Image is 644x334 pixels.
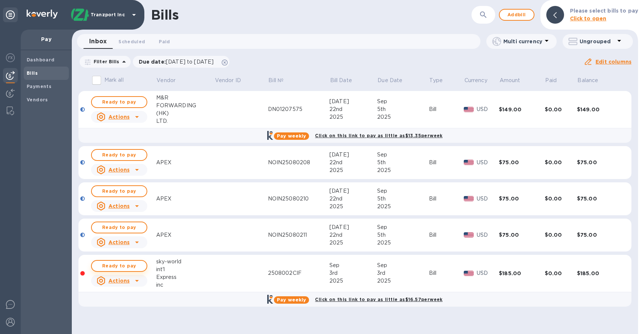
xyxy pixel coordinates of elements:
[156,266,214,273] div: int'l
[499,195,545,202] div: $75.00
[157,77,175,84] p: Vendor
[156,231,214,239] div: APEX
[545,195,577,202] div: $0.00
[277,297,306,303] b: Pay weekly
[329,105,377,113] div: 22nd
[98,262,141,270] span: Ready to pay
[577,77,608,84] span: Balance
[157,77,185,84] span: Vendor
[215,77,241,84] p: Vendor ID
[429,77,452,84] span: Type
[577,106,623,113] div: $149.00
[329,187,377,195] div: [DATE]
[377,159,429,166] div: 5th
[3,7,18,22] div: Unpin categories
[98,98,141,107] span: Ready to pay
[159,38,170,45] span: Paid
[464,160,474,165] img: USD
[596,59,631,65] u: Edit columns
[98,223,141,232] span: Ready to pay
[378,77,402,84] p: Due Date
[315,297,442,302] b: Click on this link to pay as little as $16.57 per week
[477,159,499,166] p: USD
[477,269,499,277] p: USD
[329,195,377,203] div: 22nd
[108,278,130,284] u: Actions
[91,260,147,272] button: Ready to pay
[329,151,377,159] div: [DATE]
[377,262,429,269] div: Sep
[377,203,429,210] div: 2025
[499,106,545,113] div: $149.00
[215,77,251,84] span: Vendor ID
[499,270,545,277] div: $185.00
[329,98,377,105] div: [DATE]
[329,277,377,285] div: 2025
[98,151,141,159] span: Ready to pay
[378,77,412,84] span: Due Date
[268,231,329,239] div: NOIN25080211
[330,77,362,84] span: Bill Date
[570,16,607,21] b: Click to open
[329,166,377,174] div: 2025
[268,269,329,277] div: 2508002CIF
[91,185,147,197] button: Ready to pay
[91,222,147,233] button: Ready to pay
[166,59,214,65] span: [DATE] to [DATE]
[329,231,377,239] div: 22nd
[377,113,429,121] div: 2025
[464,271,474,276] img: USD
[577,270,623,277] div: $185.00
[429,269,464,277] div: Bill
[545,159,577,166] div: $0.00
[464,77,487,84] span: Currency
[27,36,66,43] p: Pay
[27,84,51,89] b: Payments
[98,187,141,196] span: Ready to pay
[156,159,214,166] div: APEX
[545,77,557,84] p: Paid
[477,231,499,239] p: USD
[156,195,214,203] div: APEX
[429,77,443,84] p: Type
[503,38,542,45] p: Multi currency
[315,133,442,138] b: Click on this link to pay as little as $13.35 per week
[377,98,429,105] div: Sep
[577,231,623,239] div: $75.00
[545,270,577,277] div: $0.00
[545,106,577,113] div: $0.00
[108,203,130,209] u: Actions
[108,114,130,120] u: Actions
[329,113,377,121] div: 2025
[156,258,214,266] div: sky-world
[464,232,474,237] img: USD
[27,70,38,76] b: Bills
[27,57,55,63] b: Dashboard
[377,166,429,174] div: 2025
[329,159,377,166] div: 22nd
[151,7,178,23] h1: Bills
[464,196,474,201] img: USD
[377,277,429,285] div: 2025
[329,239,377,247] div: 2025
[89,36,107,47] span: Inbox
[500,77,520,84] p: Amount
[464,107,474,112] img: USD
[377,239,429,247] div: 2025
[118,38,145,45] span: Scheduled
[329,223,377,231] div: [DATE]
[545,231,577,239] div: $0.00
[330,77,352,84] p: Bill Date
[91,58,120,65] p: Filter Bills
[577,159,623,166] div: $75.00
[268,77,284,84] p: Bill №
[377,223,429,231] div: Sep
[577,195,623,202] div: $75.00
[268,105,329,113] div: DN01207575
[506,10,528,19] span: Add bill
[545,77,566,84] span: Paid
[133,56,230,68] div: Due date:[DATE] to [DATE]
[500,77,530,84] span: Amount
[108,167,130,173] u: Actions
[499,9,534,21] button: Addbill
